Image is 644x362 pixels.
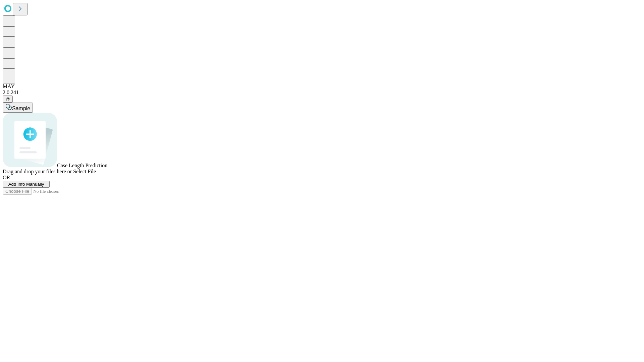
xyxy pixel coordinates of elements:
span: Drag and drop your files here or [3,169,72,174]
span: Add Info Manually [8,182,44,187]
button: @ [3,96,13,103]
span: Select File [73,169,96,174]
button: Sample [3,103,33,113]
span: @ [5,97,10,102]
span: Sample [12,106,30,111]
span: OR [3,175,10,180]
button: Add Info Manually [3,181,50,188]
span: Case Length Prediction [57,163,107,168]
div: MAY [3,83,641,89]
div: 2.0.241 [3,89,641,96]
